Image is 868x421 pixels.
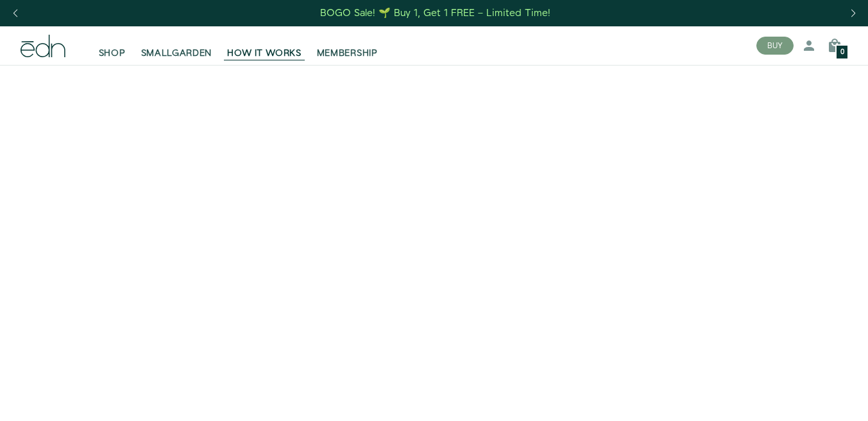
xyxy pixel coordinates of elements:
[756,37,794,55] button: BUY
[227,47,301,60] span: HOW IT WORKS
[309,31,386,60] a: MEMBERSHIP
[133,31,220,60] a: SMALLGARDEN
[99,47,126,60] span: SHOP
[768,382,855,415] iframe: Opens a widget where you can find more information
[319,3,552,23] a: BOGO Sale! 🌱 Buy 1, Get 1 FREE – Limited Time!
[317,47,378,60] span: MEMBERSHIP
[320,6,550,20] div: BOGO Sale! 🌱 Buy 1, Get 1 FREE – Limited Time!
[840,49,844,56] span: 0
[141,47,212,60] span: SMALLGARDEN
[91,31,133,60] a: SHOP
[219,31,309,60] a: HOW IT WORKS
